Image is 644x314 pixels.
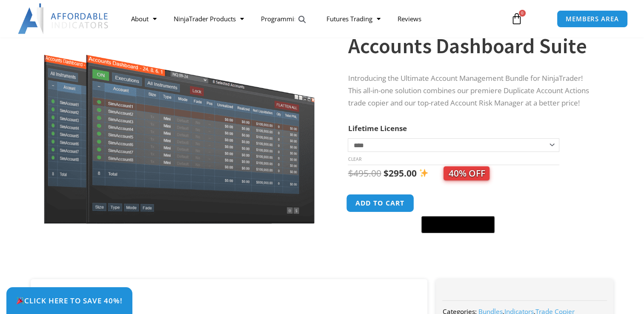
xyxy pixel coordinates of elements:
iframe: Secure express checkout frame [420,193,496,214]
a: Reviews [389,9,429,29]
img: LogoAI | Affordable Indicators – NinjaTrader [18,3,109,34]
a: NinjaTrader Products [165,9,252,29]
span: MEMBERS AREA [566,16,619,22]
a: Futures Trading [318,9,389,29]
bdi: 495.00 [348,167,381,179]
button: Add to cart [346,194,415,212]
a: Programming [252,9,318,29]
bdi: 295.00 [383,167,416,179]
span: 40% OFF [444,166,489,180]
a: View full-screen image gallery [295,12,310,27]
a: Clear options [348,156,361,162]
span: 0 [519,10,526,17]
nav: Menu [122,9,502,29]
span: $ [348,167,353,179]
iframe: PayPal Message 1 [348,239,596,246]
a: 🎉Click Here to save 40%! [6,287,132,314]
label: Lifetime License [348,123,406,133]
img: Screenshot 2024-08-26 155710eeeee [43,6,316,224]
img: ✨ [419,168,428,177]
span: $ [383,167,388,179]
span: Click Here to save 40%! [16,297,123,304]
img: 🎉 [17,297,24,304]
h1: Accounts Dashboard Suite [348,31,596,61]
button: Buy with GPay [421,216,495,233]
a: About [122,9,165,29]
a: MEMBERS AREA [557,10,628,28]
p: Introducing the Ultimate Account Management Bundle for NinjaTrader! This all-in-one solution comb... [348,72,596,109]
a: 0 [498,6,535,31]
